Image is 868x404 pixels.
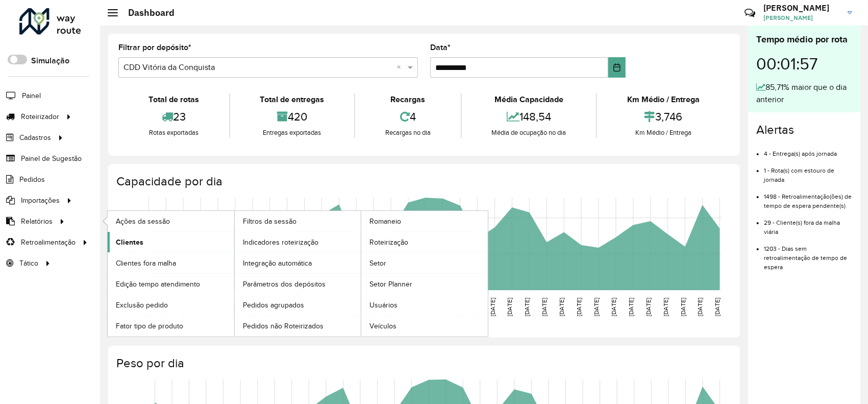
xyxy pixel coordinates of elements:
span: Setor [369,258,386,269]
text: [DATE] [593,298,600,316]
li: 4 - Entrega(s) após jornada [764,141,852,158]
span: Fator tipo de produto [116,321,183,331]
text: [DATE] [714,298,721,316]
text: [DATE] [524,298,531,316]
a: Edição tempo atendimento [108,274,234,294]
label: Data [430,41,451,54]
a: Parâmetros dos depósitos [235,274,361,294]
span: Romaneio [369,216,401,227]
span: Pedidos [19,174,45,185]
a: Usuários [361,295,488,315]
text: [DATE] [610,298,617,316]
h3: [PERSON_NAME] [763,3,840,13]
a: Filtros da sessão [235,211,361,231]
span: Tático [19,258,38,269]
div: Total de entregas [233,93,352,106]
div: 4 [358,106,458,128]
a: Integração automática [235,253,361,273]
span: Setor Planner [369,279,412,290]
text: [DATE] [662,298,669,316]
div: 148,54 [464,106,594,128]
span: Edição tempo atendimento [116,279,200,290]
div: 85,71% maior que o dia anterior [756,81,852,106]
a: Roteirização [361,232,488,252]
text: [DATE] [489,298,496,316]
span: Relatórios [21,216,53,227]
div: Média Capacidade [464,93,594,106]
div: Entregas exportadas [233,128,352,138]
text: [DATE] [628,298,634,316]
li: 1203 - Dias sem retroalimentação de tempo de espera [764,236,852,272]
h4: Alertas [756,123,852,137]
a: Exclusão pedido [108,295,234,315]
button: Choose Date [608,57,626,78]
h2: Dashboard [118,7,175,18]
span: Indicadores roteirização [243,237,318,248]
a: Veículos [361,316,488,336]
span: Usuários [369,300,398,311]
a: Setor [361,253,488,273]
span: Veículos [369,321,396,331]
a: Ações da sessão [108,211,234,231]
h4: Peso por dia [116,356,730,371]
span: Parâmetros dos depósitos [243,279,326,290]
div: 3,746 [600,106,727,128]
text: [DATE] [576,298,582,316]
span: Filtros da sessão [243,216,296,227]
span: Clientes [116,237,143,248]
span: Integração automática [243,258,312,269]
span: Roteirizador [21,111,59,122]
span: Painel [22,90,41,101]
div: 23 [121,106,227,128]
span: Painel de Sugestão [21,153,82,164]
text: [DATE] [697,298,704,316]
div: Total de rotas [121,93,227,106]
div: Recargas [358,93,458,106]
span: Pedidos não Roteirizados [243,321,324,331]
div: Km Médio / Entrega [600,93,727,106]
span: Importações [21,195,60,206]
a: Clientes [108,232,234,252]
a: Pedidos não Roteirizados [235,316,361,336]
text: [DATE] [507,298,513,316]
span: Exclusão pedido [116,300,168,311]
li: 1 - Rota(s) com estouro de jornada [764,158,852,184]
a: Indicadores roteirização [235,232,361,252]
a: Clientes fora malha [108,253,234,273]
div: 00:01:57 [756,46,852,81]
div: Rotas exportadas [121,128,227,138]
span: Retroalimentação [21,237,76,248]
span: Pedidos agrupados [243,300,304,311]
a: Romaneio [361,211,488,231]
text: [DATE] [645,298,652,316]
div: Tempo médio por rota [756,33,852,46]
a: Fator tipo de produto [108,316,234,336]
span: Ações da sessão [116,216,170,227]
a: Contato Rápido [739,2,761,24]
span: Cadastros [19,132,51,143]
text: [DATE] [541,298,548,316]
div: 420 [233,106,352,128]
span: [PERSON_NAME] [763,13,840,22]
h4: Capacidade por dia [116,174,730,189]
span: Clientes fora malha [116,258,176,269]
a: Pedidos agrupados [235,295,361,315]
label: Simulação [31,55,69,67]
div: Média de ocupação no dia [464,128,594,138]
div: Km Médio / Entrega [600,128,727,138]
div: Recargas no dia [358,128,458,138]
text: [DATE] [680,298,686,316]
li: 29 - Cliente(s) fora da malha viária [764,210,852,236]
li: 1498 - Retroalimentação(ões) de tempo de espera pendente(s) [764,184,852,210]
a: Setor Planner [361,274,488,294]
span: Clear all [396,61,405,74]
text: [DATE] [558,298,565,316]
label: Filtrar por depósito [118,41,191,54]
span: Roteirização [369,237,408,248]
